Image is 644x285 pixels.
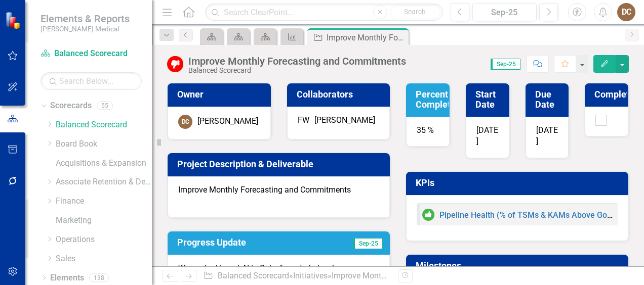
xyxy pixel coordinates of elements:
[205,4,443,21] input: Search ClearPoint...
[188,56,406,67] div: Improve Monthly Forecasting and Commitments
[41,13,130,25] span: Elements & Reports
[177,238,320,248] h3: Progress Update
[50,100,92,112] a: Scorecards
[56,176,152,188] a: Associate Retention & Development
[177,159,384,169] h3: Project Description & Deliverable
[617,3,635,21] button: DC
[56,138,152,150] a: Board Book
[472,3,537,21] button: Sep-25
[491,59,520,70] span: Sep-25
[476,125,498,147] span: [DATE]
[50,272,84,284] a: Elements
[327,31,406,44] div: Improve Monthly Forecasting and Commitments
[89,273,109,282] div: 138
[41,48,142,60] a: Balanced Scorecard
[390,5,440,19] button: Search
[416,89,456,110] h3: Percent Complete
[188,67,406,74] div: Balanced Scorecard
[406,117,450,147] div: 35 %
[203,270,390,282] div: » »
[439,210,617,220] a: Pipeline Health (% of TSMs & KAMs Above Goal)
[5,11,23,29] img: ClearPoint Strategy
[353,238,383,249] span: Sep-25
[404,8,426,16] span: Search
[594,89,639,100] h3: Completed
[218,271,289,280] a: Balanced Scorecard
[197,116,258,127] div: [PERSON_NAME]
[416,178,622,188] h3: KPIs
[167,56,183,72] img: Below Target
[476,7,533,19] div: Sep-25
[177,89,265,100] h3: Owner
[56,253,152,265] a: Sales
[178,184,379,196] div: Improve Monthly Forecasting and Commitments
[536,125,558,147] span: [DATE]
[56,158,152,169] a: Acquisitions & Expansion
[298,115,309,126] div: FW
[41,72,142,90] input: Search Below...
[416,261,622,271] h3: Milestones
[56,234,152,246] a: Operations
[56,119,152,131] a: Balanced Scorecard
[297,89,384,100] h3: Collaborators
[293,271,328,280] a: Initiatives
[535,89,563,110] h3: Due Date
[422,209,434,221] img: On or Above Target
[178,115,192,129] div: DC
[97,102,113,110] div: 55
[332,271,504,280] div: Improve Monthly Forecasting and Commitments
[56,215,152,226] a: Marketing
[314,115,375,126] div: [PERSON_NAME]
[56,196,152,207] a: Finance
[41,25,130,33] small: [PERSON_NAME] Medical
[475,89,503,110] h3: Start Date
